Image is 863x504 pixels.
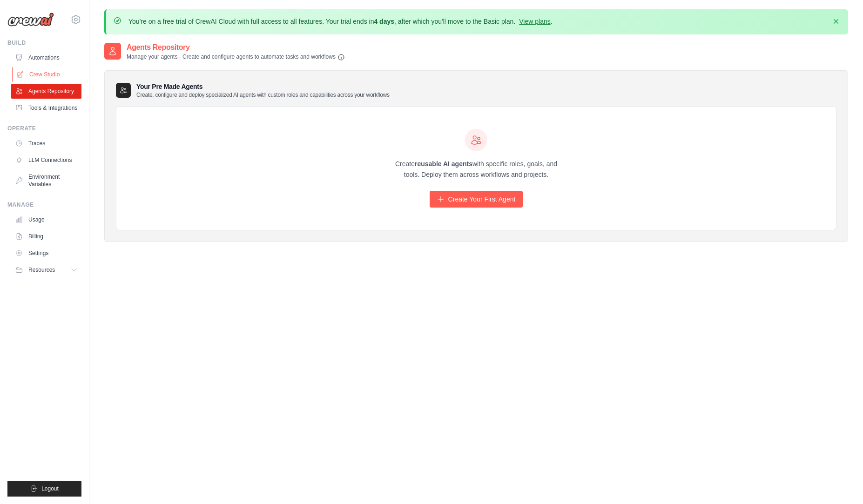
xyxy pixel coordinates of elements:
[519,18,550,25] a: View plans
[7,125,81,132] div: Operate
[11,229,81,244] a: Billing
[374,18,394,25] strong: 4 days
[415,160,472,168] strong: reusable AI agents
[11,246,81,261] a: Settings
[7,481,81,497] button: Logout
[430,191,523,208] a: Create Your First Agent
[11,84,81,99] a: Agents Repository
[11,212,81,227] a: Usage
[128,17,553,26] p: You're on a free trial of CrewAI Cloud with full access to all features. Your trial ends in , aft...
[11,262,81,277] button: Resources
[136,91,390,99] p: Create, configure and deploy specialized AI agents with custom roles and capabilities across your...
[11,101,81,115] a: Tools & Integrations
[11,153,81,168] a: LLM Connections
[136,82,390,99] h3: Your Pre Made Agents
[127,42,345,53] h2: Agents Repository
[127,53,345,61] p: Manage your agents - Create and configure agents to automate tasks and workflows
[11,136,81,151] a: Traces
[387,159,566,180] p: Create with specific roles, goals, and tools. Deploy them across workflows and projects.
[7,39,81,47] div: Build
[7,13,54,27] img: Logo
[11,50,81,65] a: Automations
[11,169,81,192] a: Environment Variables
[28,266,55,274] span: Resources
[7,201,81,208] div: Manage
[12,67,82,82] a: Crew Studio
[41,485,59,492] span: Logout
